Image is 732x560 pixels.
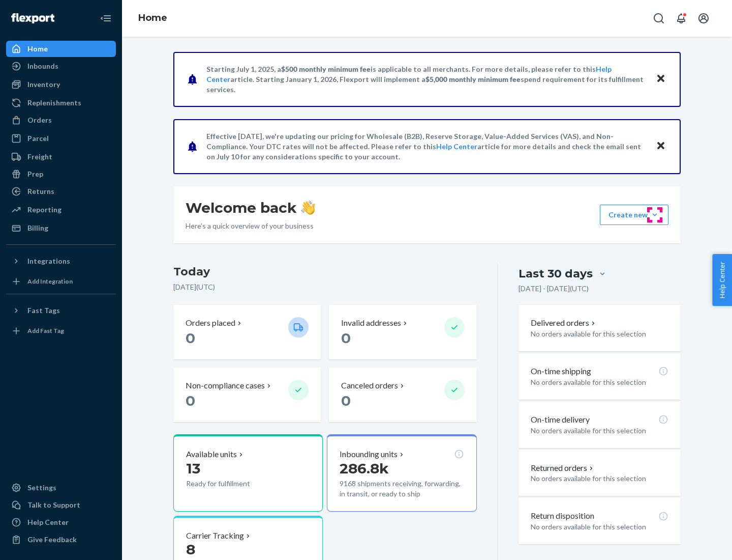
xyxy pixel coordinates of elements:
[27,277,73,286] div: Add Integration
[518,284,589,294] p: [DATE] - [DATE] ( UTC )
[27,223,48,233] div: Billing
[340,449,398,460] p: Inbounding units
[173,264,477,280] h3: Today
[6,95,116,111] a: Replenishments
[6,41,116,57] a: Home
[6,514,116,530] a: Help Center
[206,131,646,162] p: Effective [DATE], we're updating our pricing for Wholesale (B2B), Reserve Storage, Value-Added Se...
[186,541,195,558] span: 8
[327,434,476,512] button: Inbounding units286.8k9168 shipments receiving, forwarding, in transit, or ready to ship
[27,152,52,162] div: Freight
[173,282,477,292] p: [DATE] ( UTC )
[6,149,116,165] a: Freight
[301,201,315,215] img: hand-wave emoji
[6,58,116,74] a: Inbounds
[531,329,668,339] p: No orders available for this selection
[27,483,56,493] div: Settings
[6,220,116,236] a: Billing
[27,115,52,125] div: Orders
[6,497,116,513] a: Talk to Support
[27,535,77,545] div: Give Feedback
[6,253,116,269] button: Integrations
[340,460,389,477] span: 286.8k
[6,531,116,548] button: Give Feedback
[531,522,668,532] p: No orders available for this selection
[27,305,60,316] div: Fast Tags
[600,205,668,225] button: Create new
[425,75,521,83] span: $5,000 monthly minimum fee
[186,392,195,409] span: 0
[531,510,594,522] p: Return disposition
[654,72,667,87] button: Close
[206,64,646,95] p: Starting July 1, 2025, a is applicable to all merchants. For more details, please refer to this a...
[27,79,60,90] div: Inventory
[27,326,64,335] div: Add Fast Tag
[671,8,691,29] button: Open notifications
[518,266,593,282] div: Last 30 days
[11,13,54,23] img: Flexport logo
[186,199,315,217] h1: Welcome back
[96,8,116,29] button: Close Navigation
[340,479,464,499] p: 9168 shipments receiving, forwarding, in transit, or ready to ship
[6,202,116,218] a: Reporting
[341,329,351,347] span: 0
[27,169,43,179] div: Prep
[531,462,595,474] button: Returned orders
[27,61,58,71] div: Inbounds
[186,317,235,329] p: Orders placed
[6,480,116,496] a: Settings
[6,323,116,339] a: Add Fast Tag
[531,426,668,436] p: No orders available for this selection
[654,139,667,154] button: Close
[531,317,597,329] button: Delivered orders
[186,380,265,391] p: Non-compliance cases
[173,368,321,422] button: Non-compliance cases 0
[6,76,116,93] a: Inventory
[27,256,70,266] div: Integrations
[341,380,398,391] p: Canceled orders
[27,133,49,144] div: Parcel
[6,273,116,290] a: Add Integration
[27,517,69,527] div: Help Center
[186,479,280,489] p: Ready for fulfillment
[186,460,200,477] span: 13
[436,142,477,151] a: Help Center
[6,130,116,147] a: Parcel
[6,166,116,182] a: Prep
[531,473,668,484] p: No orders available for this selection
[138,12,167,23] a: Home
[27,205,62,215] div: Reporting
[6,112,116,128] a: Orders
[341,317,401,329] p: Invalid addresses
[27,98,81,108] div: Replenishments
[186,221,315,231] p: Here’s a quick overview of your business
[186,329,195,347] span: 0
[531,366,591,377] p: On-time shipping
[329,305,476,359] button: Invalid addresses 0
[712,254,732,306] button: Help Center
[173,305,321,359] button: Orders placed 0
[531,377,668,387] p: No orders available for this selection
[27,44,48,54] div: Home
[186,449,237,460] p: Available units
[341,392,351,409] span: 0
[329,368,476,422] button: Canceled orders 0
[6,183,116,200] a: Returns
[27,186,54,197] div: Returns
[173,434,323,512] button: Available units13Ready for fulfillment
[6,302,116,319] button: Fast Tags
[27,500,80,510] div: Talk to Support
[693,8,714,29] button: Open account menu
[186,530,244,542] p: Carrier Tracking
[531,414,590,426] p: On-time delivery
[281,65,371,73] span: $500 monthly minimum fee
[649,8,669,29] button: Open Search Box
[130,4,175,33] ol: breadcrumbs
